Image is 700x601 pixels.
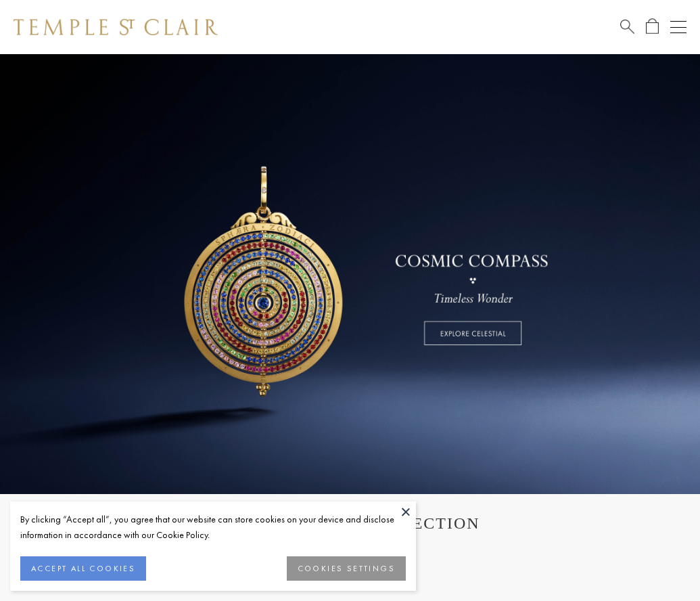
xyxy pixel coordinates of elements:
div: By clicking “Accept all”, you agree that our website can store cookies on your device and disclos... [20,512,406,543]
a: Open Shopping Bag [646,18,659,35]
a: Search [620,18,634,35]
img: Temple St. Clair [14,19,218,35]
button: COOKIES SETTINGS [287,556,406,581]
button: Open navigation [670,19,686,35]
button: ACCEPT ALL COOKIES [20,556,146,581]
